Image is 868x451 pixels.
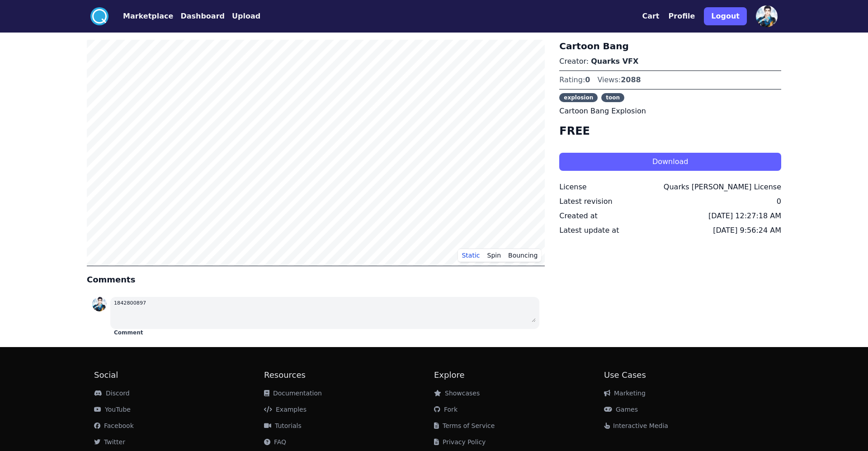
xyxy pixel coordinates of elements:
[434,438,486,446] a: Privacy Policy
[601,93,624,102] span: toon
[585,75,590,84] span: 0
[173,11,225,22] a: Dashboard
[559,40,781,52] h3: Cartoon Bang
[604,390,646,397] a: Marketing
[559,75,590,85] div: Rating:
[642,11,659,22] button: Cart
[264,406,307,413] a: Examples
[94,390,130,397] a: Discord
[180,11,225,22] button: Dashboard
[434,390,480,397] a: Showcases
[458,249,483,262] button: Static
[232,11,260,22] button: Upload
[87,273,545,286] h4: Comments
[94,406,131,413] a: YouTube
[708,211,781,221] div: [DATE] 12:27:18 AM
[94,369,264,381] h2: Social
[264,422,302,429] a: Tutorials
[713,225,781,236] div: [DATE] 9:56:24 AM
[704,7,747,25] button: Logout
[434,422,495,429] a: Terms of Service
[559,153,781,171] button: Download
[559,225,619,236] div: Latest update at
[704,4,747,29] a: Logout
[559,182,586,193] div: License
[597,75,641,85] div: Views:
[264,369,434,381] h2: Resources
[264,438,286,446] a: FAQ
[434,406,458,413] a: Fork
[559,106,781,117] p: Cartoon Bang Explosion
[621,75,641,84] span: 2088
[604,369,774,381] h2: Use Cases
[559,93,598,102] span: explosion
[604,406,638,413] a: Games
[114,300,146,306] small: 1842800897
[123,11,173,22] button: Marketplace
[264,390,322,397] a: Documentation
[114,329,143,336] button: Comment
[559,124,781,138] h4: FREE
[92,297,107,311] img: profile
[559,211,597,221] div: Created at
[108,11,173,22] a: Marketplace
[756,5,778,27] img: profile
[669,11,695,22] button: Profile
[604,422,668,429] a: Interactive Media
[434,369,604,381] h2: Explore
[94,438,125,446] a: Twitter
[777,196,781,207] div: 0
[591,57,638,66] a: Quarks VFX
[225,11,260,22] a: Upload
[559,56,781,67] p: Creator:
[484,249,505,262] button: Spin
[664,182,781,193] div: Quarks [PERSON_NAME] License
[505,249,541,262] button: Bouncing
[94,422,134,429] a: Facebook
[559,196,612,207] div: Latest revision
